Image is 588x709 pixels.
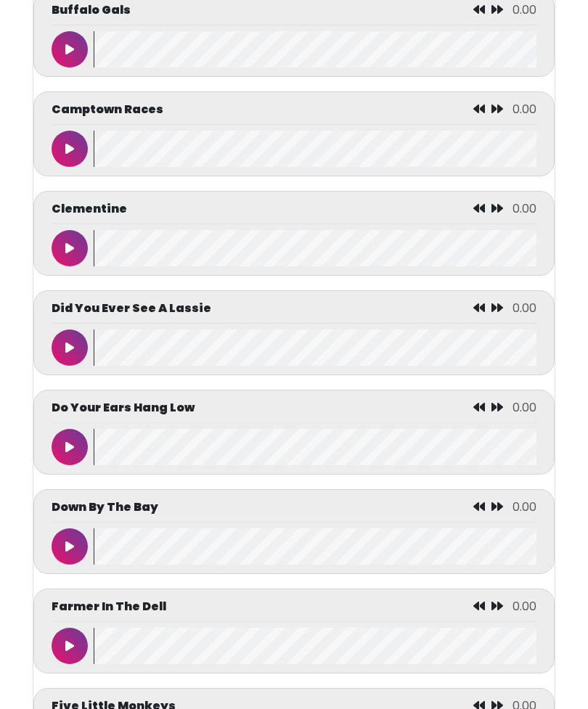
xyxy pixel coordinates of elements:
[52,300,211,317] p: Did You Ever See A Lassie
[513,499,536,515] span: 0.00
[513,300,536,316] span: 0.00
[513,1,536,18] span: 0.00
[52,499,158,516] p: Down By The Bay
[52,101,163,118] p: Camptown Races
[52,200,127,218] p: Clementine
[52,598,166,615] p: Farmer In The Dell
[513,598,536,615] span: 0.00
[513,200,536,217] span: 0.00
[52,399,195,417] p: Do Your Ears Hang Low
[513,101,536,118] span: 0.00
[52,1,131,19] p: Buffalo Gals
[513,399,536,416] span: 0.00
